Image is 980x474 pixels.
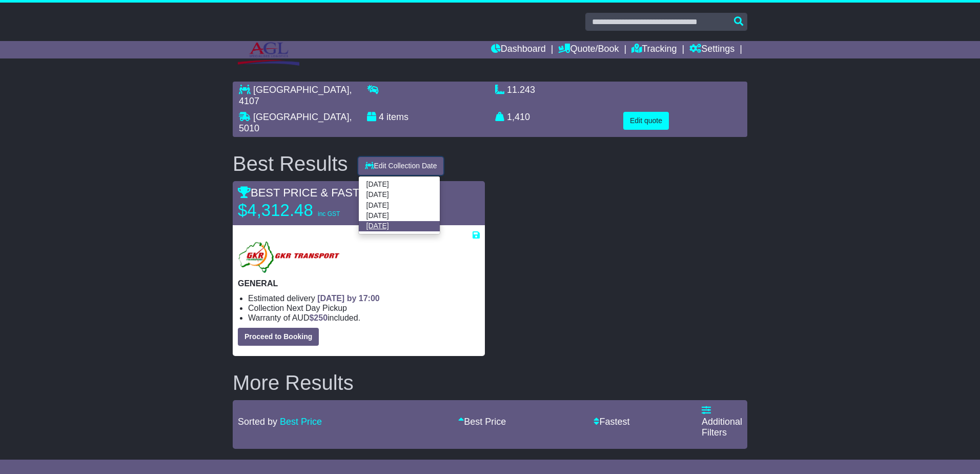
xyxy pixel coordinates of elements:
span: items [386,112,409,122]
a: Additional Filters [702,405,742,438]
span: 4 [379,112,384,122]
a: [DATE] [359,190,440,200]
li: Estimated delivery [248,293,480,303]
span: 11.243 [507,85,535,95]
button: Proceed to Booking [238,328,319,346]
span: [DATE] by 17:00 [317,294,380,303]
button: Edit quote [623,112,669,130]
a: Tracking [631,41,677,58]
span: inc GST [318,210,340,218]
a: [DATE] [359,211,440,221]
h2: More Results [233,371,747,394]
a: Settings [689,41,734,58]
a: Fastest [594,417,629,427]
a: [DATE] [359,179,440,189]
div: Best Results [228,152,353,175]
span: $ [309,313,328,322]
button: Edit Collection Date [358,157,444,175]
a: Best Price [458,417,506,427]
a: [DATE] [359,200,440,210]
span: , 5010 [239,112,352,133]
span: [GEOGRAPHIC_DATA] [253,85,349,95]
a: Best Price [280,417,322,427]
span: [GEOGRAPHIC_DATA] [253,112,349,122]
span: Next Day Pickup [287,304,347,312]
span: 250 [314,313,328,322]
p: GENERAL [238,279,480,288]
span: 1,410 [507,112,530,122]
span: BEST PRICE & FASTEST [238,186,381,199]
li: Collection [248,303,480,313]
img: GKR: GENERAL [238,241,342,273]
p: $4,312.48 [238,200,366,221]
a: [DATE] [359,221,440,231]
a: Dashboard [491,41,546,58]
li: Warranty of AUD included. [248,313,480,323]
span: Sorted by [238,417,277,427]
a: Quote/Book [558,41,619,58]
span: , 4107 [239,85,352,106]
